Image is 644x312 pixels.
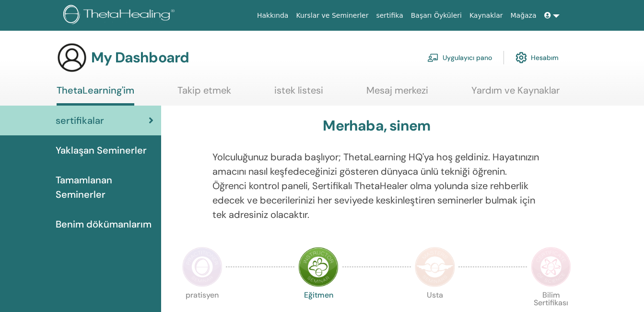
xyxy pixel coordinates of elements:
[91,49,189,66] h3: My Dashboard
[323,117,430,134] h3: Merhaba, sinem
[515,49,527,66] img: cog.svg
[415,247,455,287] img: Master
[212,150,540,222] p: Yolculuğunuz burada başlıyor; ThetaLearning HQ'ya hoş geldiniz. Hayatınızın amacını nasıl keşfede...
[407,7,466,24] a: Başarı Öyküleri
[56,173,153,202] span: Tamamlanan Seminerler
[56,217,152,231] span: Benim dökümanlarım
[515,47,559,68] a: Hesabım
[298,247,339,287] img: Instructor
[466,7,507,24] a: Kaynaklar
[182,247,222,287] img: Practitioner
[177,84,231,103] a: Takip etmek
[56,143,147,157] span: Yaklaşan Seminerler
[63,5,178,26] img: logo.png
[372,7,407,24] a: sertifika
[56,113,104,128] span: sertifikalar
[57,84,134,106] a: ThetaLearning'im
[366,84,428,103] a: Mesaj merkezi
[471,84,560,103] a: Yardım ve Kaynaklar
[292,7,372,24] a: Kurslar ve Seminerler
[253,7,293,24] a: Hakkında
[506,7,540,24] a: Mağaza
[274,84,323,103] a: istek listesi
[427,47,492,68] a: Uygulayıcı pano
[57,42,87,73] img: generic-user-icon.jpg
[427,53,439,62] img: chalkboard-teacher.svg
[531,247,571,287] img: Certificate of Science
